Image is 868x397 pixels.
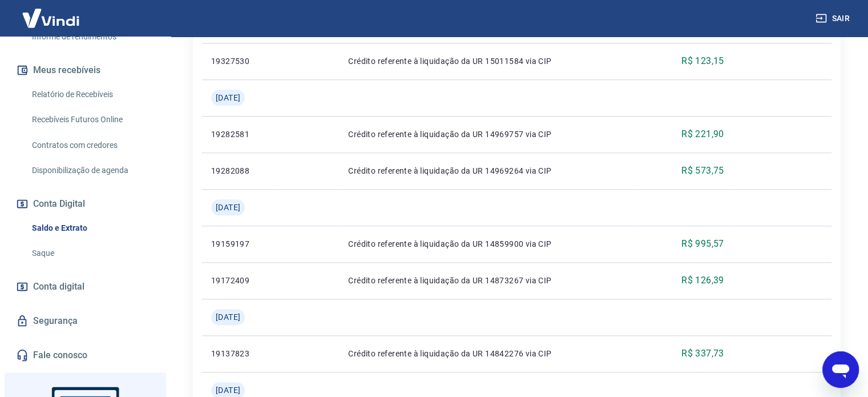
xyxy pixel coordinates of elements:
[681,347,724,360] p: R$ 337,73
[14,274,157,299] a: Conta digital
[27,83,157,106] a: Relatório de Recebíveis
[681,54,724,68] p: R$ 123,15
[27,242,157,265] a: Saque
[216,311,240,323] span: [DATE]
[33,279,84,295] span: Conta digital
[348,129,628,140] p: Crédito referente à liquidação da UR 14969757 via CIP
[27,216,157,240] a: Saldo e Extrato
[14,1,88,35] img: Vindi
[348,275,628,286] p: Crédito referente à liquidação da UR 14873267 via CIP
[216,92,240,103] span: [DATE]
[348,55,628,67] p: Crédito referente à liquidação da UR 15011584 via CIP
[14,343,157,368] a: Fale conosco
[27,25,157,49] a: Informe de rendimentos
[681,164,724,178] p: R$ 573,75
[27,108,157,131] a: Recebíveis Futuros Online
[14,191,157,216] button: Conta Digital
[211,348,269,359] p: 19137823
[348,238,628,250] p: Crédito referente à liquidação da UR 14859900 via CIP
[822,351,859,388] iframe: Botão para abrir a janela de mensagens
[681,274,724,287] p: R$ 126,39
[681,237,724,251] p: R$ 995,57
[211,238,269,250] p: 19159197
[216,202,240,213] span: [DATE]
[211,165,269,177] p: 19282088
[211,129,269,140] p: 19282581
[216,384,240,396] span: [DATE]
[211,275,269,286] p: 19172409
[813,8,854,29] button: Sair
[681,127,724,141] p: R$ 221,90
[27,159,157,182] a: Disponibilização de agenda
[14,308,157,334] a: Segurança
[27,134,157,157] a: Contratos com credores
[211,55,269,67] p: 19327530
[14,58,157,83] button: Meus recebíveis
[348,348,628,359] p: Crédito referente à liquidação da UR 14842276 via CIP
[348,165,628,177] p: Crédito referente à liquidação da UR 14969264 via CIP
